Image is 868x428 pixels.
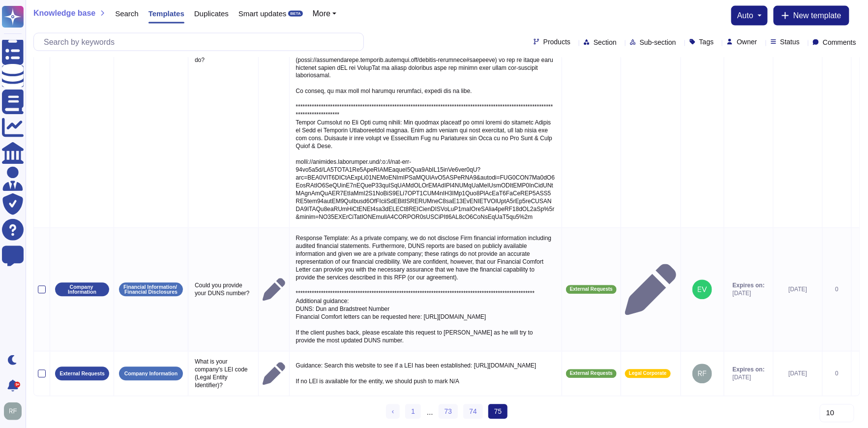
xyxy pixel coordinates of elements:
[294,232,558,347] p: Response Template: As a private company, we do not disclose Firm financial information including ...
[774,6,849,26] button: New template
[699,38,714,45] span: Tags
[4,402,22,420] img: user
[737,12,753,20] span: auto
[780,38,800,45] span: Status
[827,370,847,378] div: 0
[124,371,178,377] p: Company Information
[543,38,570,45] span: Products
[733,282,765,290] span: Expires on:
[594,39,617,46] span: Section
[570,371,613,376] span: External Requests
[392,408,394,416] span: ‹
[733,374,765,382] span: [DATE]
[692,364,712,384] img: user
[778,370,818,378] div: [DATE]
[737,38,757,45] span: Owner
[39,33,363,51] input: Search by keywords
[827,286,847,294] div: 0
[194,10,229,17] span: Duplicates
[405,404,421,419] a: 1
[313,10,337,18] button: More
[115,10,139,17] span: Search
[294,360,558,388] p: Guidance: Search this website to see if a LEI has been established: [URL][DOMAIN_NAME] If no LEI ...
[570,287,613,292] span: External Requests
[192,279,254,300] p: Could you provide your DUNS number?
[629,371,667,376] span: Legal Corporate
[60,371,105,377] p: External Requests
[488,404,508,419] span: 75
[313,10,330,18] span: More
[692,280,712,300] img: user
[733,290,765,298] span: [DATE]
[778,286,818,294] div: [DATE]
[239,10,287,17] span: Smart updates
[793,12,841,20] span: New template
[192,356,254,392] p: What is your company's LEI code (Legal Entity Identifier)?
[737,12,762,20] button: auto
[59,285,106,295] p: Company Information
[463,404,483,419] a: 74
[14,382,20,388] div: 9+
[2,400,29,422] button: user
[823,39,856,46] span: Comments
[122,285,180,295] p: Financial Information/ Financial Disclosures
[733,366,765,374] span: Expires on:
[288,11,302,17] div: BETA
[33,9,95,17] span: Knowledge base
[149,10,184,17] span: Templates
[427,404,433,420] div: ...
[640,39,676,46] span: Sub-section
[439,404,458,419] a: 73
